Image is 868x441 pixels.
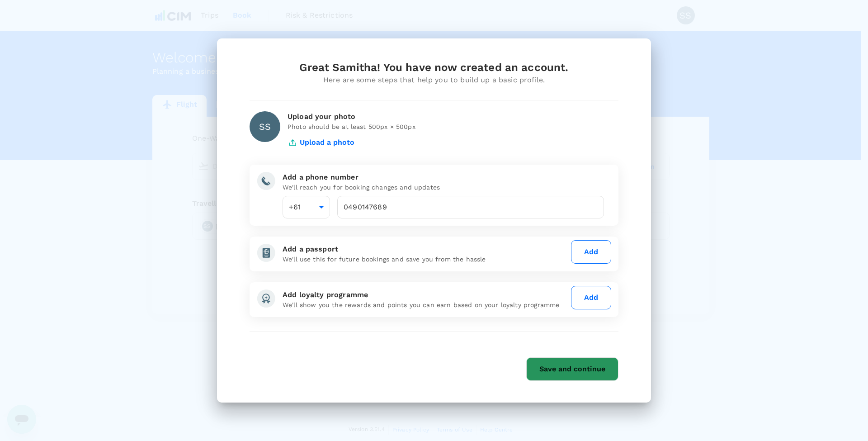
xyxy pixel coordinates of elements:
span: +61 [289,203,301,211]
div: Add a phone number [283,172,604,183]
div: +61 [283,196,330,218]
p: Photo should be at least 500px × 500px [288,122,618,131]
img: add-loyalty [257,289,275,308]
p: We'll show you the rewards and points you can earn based on your loyalty programme [283,300,567,309]
p: We'll use this for future bookings and save you from the hassle [283,255,567,264]
button: Add [571,286,611,309]
div: Here are some steps that help you to build up a basic profile. [250,75,618,85]
div: Add a passport [283,244,567,255]
div: Add loyalty programme [283,289,567,300]
button: Upload a photo [288,131,354,154]
div: Great Samitha! You have now created an account. [250,60,618,75]
div: SS [250,111,280,142]
p: We'll reach you for booking changes and updates [283,183,604,192]
button: Save and continue [526,357,618,381]
div: Upload your photo [288,111,618,122]
button: Add [571,240,611,264]
input: Your phone number [337,196,604,218]
img: add-passport [257,244,275,262]
img: add-phone-number [257,172,275,190]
